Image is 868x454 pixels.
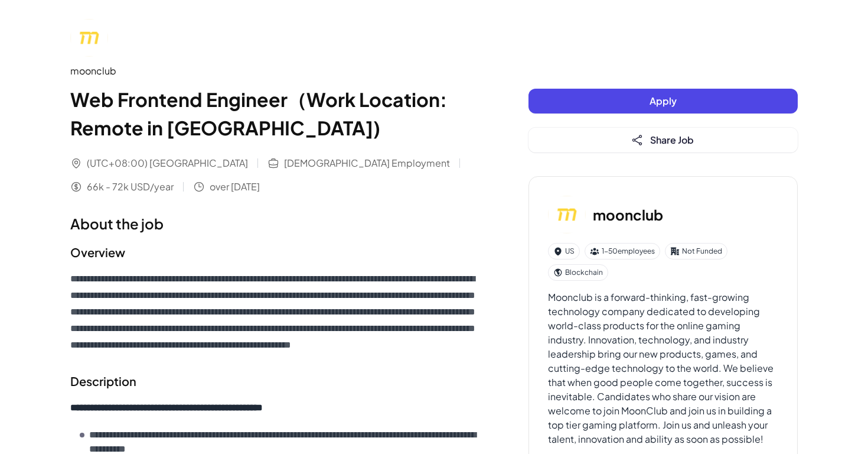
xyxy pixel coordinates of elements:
div: moonclub [70,64,481,78]
div: US [548,243,580,260]
button: Apply [528,89,798,113]
div: 1-50 employees [585,243,660,260]
img: mo [548,196,586,234]
div: Blockchain [548,264,608,281]
span: over [DATE] [210,180,260,194]
div: Not Funded [665,243,727,260]
img: mo [70,19,108,57]
h2: Description [70,372,481,390]
h3: moonclub [593,204,663,225]
span: Apply [650,95,677,107]
h1: Web Frontend Engineer（Work Location: Remote in [GEOGRAPHIC_DATA]) [70,85,481,142]
h1: About the job [70,213,481,234]
span: Share Job [650,134,694,146]
button: Share Job [528,128,798,153]
span: (UTC+08:00) [GEOGRAPHIC_DATA] [87,156,248,170]
span: [DEMOGRAPHIC_DATA] Employment [284,156,450,170]
span: 66k - 72k USD/year [87,180,174,194]
h2: Overview [70,244,481,261]
div: Moonclub is a forward-thinking, fast-growing technology company dedicated to developing world-cla... [548,290,778,446]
